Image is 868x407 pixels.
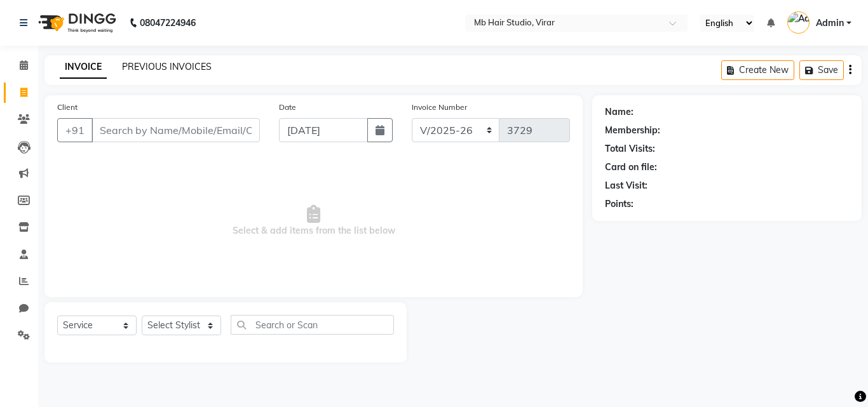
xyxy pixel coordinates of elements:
div: Name: [605,105,634,119]
img: Admin [787,11,810,34]
b: 08047224946 [140,5,196,41]
span: Admin [816,17,844,30]
input: Search by Name/Mobile/Email/Code [92,118,260,142]
label: Invoice Number [412,102,467,113]
a: INVOICE [60,56,107,79]
div: Points: [605,197,634,211]
button: Create New [721,60,794,80]
div: Last Visit: [605,179,648,192]
button: +91 [57,118,93,142]
input: Search or Scan [231,315,394,335]
a: PREVIOUS INVOICES [122,61,212,72]
button: Save [799,60,844,80]
img: logo [32,5,119,41]
div: Card on file: [605,161,657,174]
div: Total Visits: [605,142,655,156]
span: Select & add items from the list below [57,157,570,284]
label: Client [57,102,78,113]
div: Membership: [605,124,660,137]
label: Date [279,102,296,113]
